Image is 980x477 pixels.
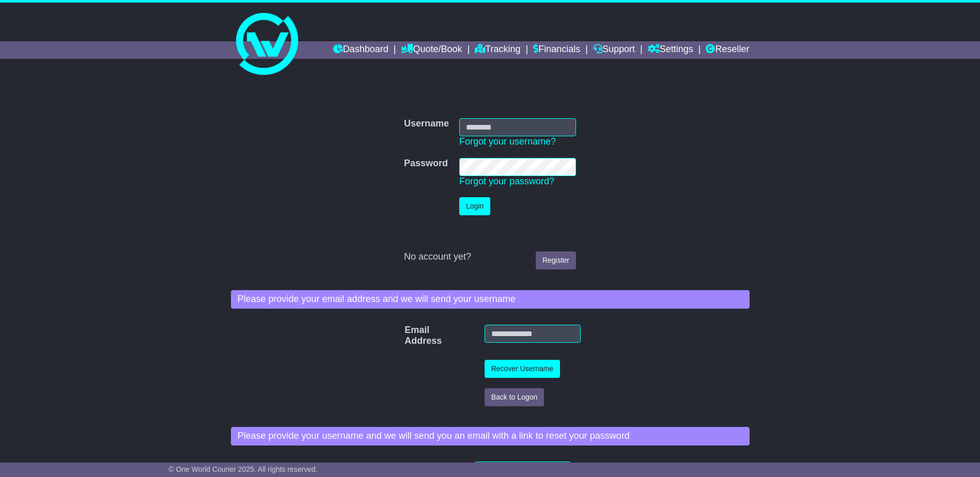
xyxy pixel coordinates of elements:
[404,158,448,169] label: Password
[409,462,423,473] label: Username
[533,41,580,59] a: Financials
[231,427,750,446] div: Please provide your username and we will send you an email with a link to reset your password
[399,325,418,347] label: Email Address
[485,388,545,406] button: Back to Logon
[459,136,556,147] a: Forgot your username?
[648,41,693,59] a: Settings
[593,41,635,59] a: Support
[333,41,388,59] a: Dashboard
[475,41,520,59] a: Tracking
[231,290,750,309] div: Please provide your email address and we will send your username
[459,176,554,186] a: Forgot your password?
[459,197,490,215] button: Login
[706,41,749,59] a: Reseller
[168,465,318,473] span: © One World Courier 2025. All rights reserved.
[536,251,576,269] a: Register
[404,118,449,130] label: Username
[401,41,462,59] a: Quote/Book
[485,360,561,378] button: Recover Username
[404,251,576,263] div: No account yet?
